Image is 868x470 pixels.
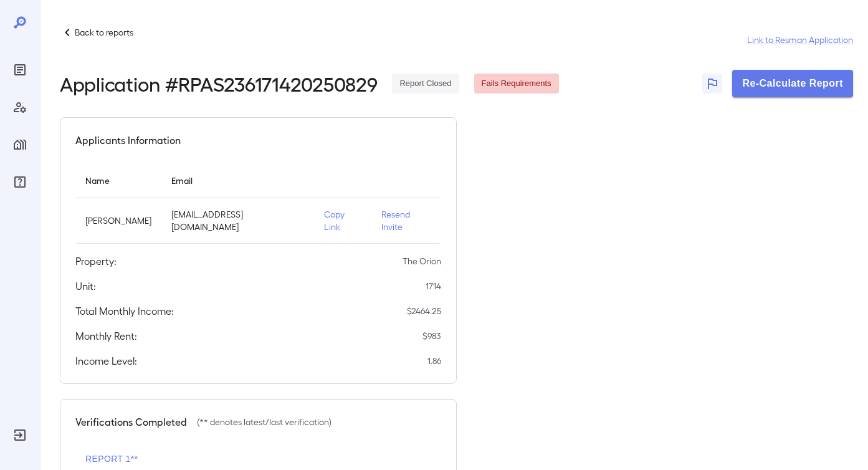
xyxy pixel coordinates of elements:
[75,163,161,198] th: Name
[407,305,441,317] p: $ 2464.25
[75,163,441,244] table: simple table
[75,415,187,429] h5: Verifications Completed
[702,74,722,94] button: Flag Report
[75,279,96,294] h5: Unit:
[747,34,853,46] a: Link to Resman Application
[75,26,133,39] p: Back to reports
[75,329,137,343] h5: Monthly Rent:
[75,353,137,368] h5: Income Level:
[85,214,151,227] p: [PERSON_NAME]
[75,133,181,148] h5: Applicants Information
[422,330,441,342] p: $ 983
[10,135,30,155] div: Manage Properties
[381,208,431,233] p: Resend Invite
[75,304,174,319] h5: Total Monthly Income:
[10,97,30,117] div: Manage Users
[324,208,361,233] p: Copy Link
[10,425,30,445] div: Log Out
[161,163,314,198] th: Email
[426,280,441,292] p: 1714
[392,78,459,90] span: Report Closed
[10,60,30,80] div: Reports
[474,78,559,90] span: Fails Requirements
[427,355,441,367] p: 1.86
[197,416,331,428] p: (** denotes latest/last verification)
[75,254,117,269] h5: Property:
[732,70,853,97] button: Re-Calculate Report
[171,208,304,233] p: [EMAIL_ADDRESS][DOMAIN_NAME]
[10,172,30,192] div: FAQ
[403,255,441,267] p: The Orion
[60,72,377,95] h2: Application # RPAS236171420250829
